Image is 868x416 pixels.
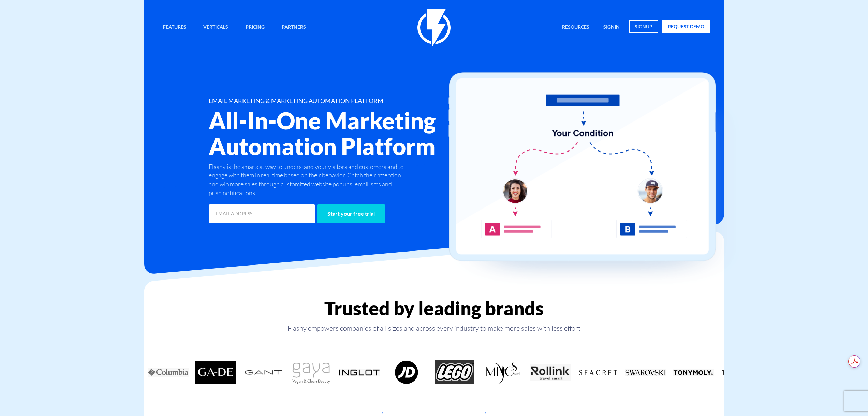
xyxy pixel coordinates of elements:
[192,360,240,384] div: 4 / 18
[209,108,475,159] h2: All-In-One Marketing Automation Platform
[335,360,383,384] div: 7 / 18
[144,298,724,319] h2: Trusted by leading brands
[662,20,710,33] a: request demo
[317,204,385,223] input: Start your free trial
[598,20,625,35] a: signin
[629,20,658,33] a: signup
[557,20,594,35] a: Resources
[144,360,192,384] div: 3 / 18
[383,360,431,384] div: 8 / 18
[158,20,191,35] a: Features
[288,360,335,384] div: 6 / 18
[526,360,574,384] div: 11 / 18
[479,360,526,384] div: 10 / 18
[717,360,765,384] div: 15 / 18
[240,360,288,384] div: 5 / 18
[431,360,479,384] div: 9 / 18
[209,162,406,198] p: Flashy is the smartest way to understand your visitors and customers and to engage with them in r...
[622,360,670,384] div: 13 / 18
[240,20,270,35] a: Pricing
[198,20,233,35] a: Verticals
[209,204,315,223] input: EMAIL ADDRESS
[574,360,622,384] div: 12 / 18
[209,98,475,104] h1: EMAIL MARKETING & MARKETING AUTOMATION PLATFORM
[277,20,311,35] a: Partners
[144,324,724,333] p: Flashy empowers companies of all sizes and across every industry to make more sales with less effort
[670,360,717,384] div: 14 / 18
